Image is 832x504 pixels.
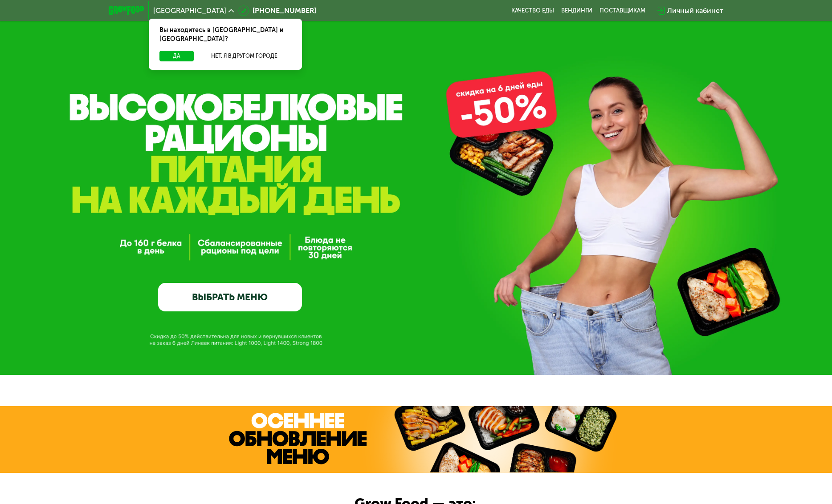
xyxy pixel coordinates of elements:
[667,5,723,16] div: Личный кабинет
[511,7,554,14] a: Качество еды
[158,283,302,312] a: ВЫБРАТЬ МЕНЮ
[153,7,226,14] span: [GEOGRAPHIC_DATA]
[159,51,194,61] button: Да
[238,5,316,16] a: [PHONE_NUMBER]
[561,7,592,14] a: Вендинги
[149,19,302,51] div: Вы находитесь в [GEOGRAPHIC_DATA] и [GEOGRAPHIC_DATA]?
[600,7,645,14] div: поставщикам
[197,51,291,61] button: Нет, я в другом городе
